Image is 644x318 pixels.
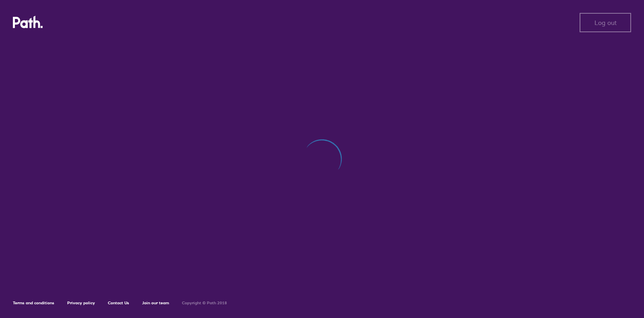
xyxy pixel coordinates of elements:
[142,300,169,306] a: Join our team
[108,300,129,306] a: Contact Us
[182,301,227,306] h6: Copyright © Path 2018
[594,19,617,26] span: Log out
[13,300,54,306] a: Terms and conditions
[67,300,95,306] a: Privacy policy
[580,13,631,32] button: Log out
